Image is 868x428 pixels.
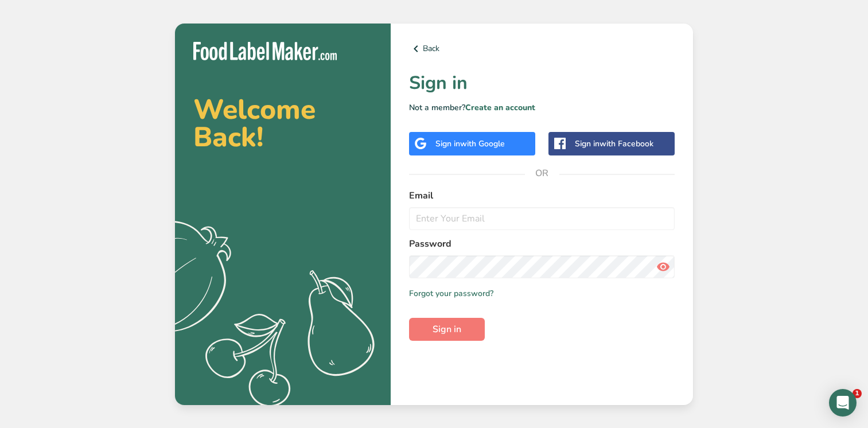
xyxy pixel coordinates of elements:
[193,42,337,61] img: Food Label Maker
[525,156,559,190] span: OR
[575,138,653,150] div: Sign in
[409,237,675,251] label: Password
[460,138,505,149] span: with Google
[409,42,675,56] a: Back
[853,389,862,398] span: 1
[409,189,675,203] label: Email
[409,318,485,341] button: Sign in
[409,207,675,230] input: Enter Your Email
[409,102,675,114] p: Not a member?
[409,287,493,299] a: Forgot your password?
[465,102,535,113] a: Create an account
[600,138,653,149] span: with Facebook
[193,96,372,151] h2: Welcome Back!
[433,322,461,336] span: Sign in
[435,138,505,150] div: Sign in
[409,69,675,97] h1: Sign in
[829,389,857,417] div: Open Intercom Messenger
